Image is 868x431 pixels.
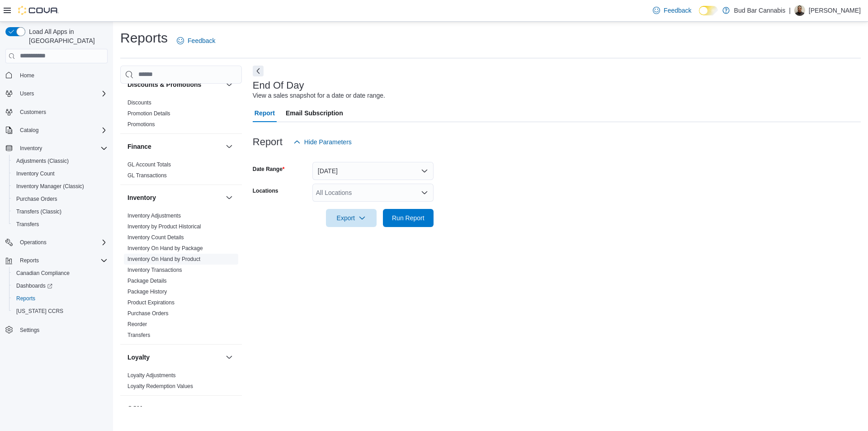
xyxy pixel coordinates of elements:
span: Washington CCRS [13,306,108,317]
h3: Discounts & Promotions [127,80,201,89]
button: Hide Parameters [290,133,355,151]
span: Product Expirations [127,299,175,306]
a: Transfers (Classic) [13,206,65,217]
button: Reports [9,292,111,305]
a: Inventory On Hand by Product [127,256,200,262]
a: Product Expirations [127,299,175,306]
span: Reports [13,293,108,304]
button: Open list of options [421,189,428,196]
a: Loyalty Adjustments [127,372,176,379]
span: Inventory [20,145,42,152]
span: Inventory Count Details [127,234,184,241]
span: Reports [16,295,35,302]
button: Users [16,88,38,99]
a: Discounts [127,99,151,106]
span: Loyalty Adjustments [127,372,176,379]
a: Inventory by Product Historical [127,223,201,230]
a: Customers [16,107,50,118]
button: Loyalty [127,353,222,362]
span: Dashboards [16,282,52,289]
button: [DATE] [312,162,434,180]
a: Loyalty Redemption Values [127,383,193,389]
a: Promotion Details [127,110,170,117]
button: Inventory [127,193,222,202]
div: View a sales snapshot for a date or date range. [253,91,385,100]
span: Hide Parameters [304,137,352,147]
button: Finance [224,141,235,152]
span: Home [16,70,108,81]
span: Inventory Count [16,170,55,177]
a: Transfers [13,219,42,230]
button: Next [253,66,264,76]
a: Canadian Compliance [13,268,73,279]
button: Export [326,209,377,227]
a: Inventory Adjustments [127,213,181,219]
span: Transfers [13,219,108,230]
button: Purchase Orders [9,193,111,205]
label: Locations [253,187,278,194]
a: Adjustments (Classic) [13,156,72,166]
button: Reports [2,254,111,267]
button: OCM [127,404,222,413]
span: Feedback [664,6,691,15]
a: Inventory Count Details [127,234,184,241]
h3: Loyalty [127,353,150,362]
button: Discounts & Promotions [224,79,235,90]
button: Adjustments (Classic) [9,155,111,167]
a: [US_STATE] CCRS [13,306,67,317]
span: Dashboards [13,280,108,291]
a: GL Transactions [127,172,167,179]
a: GL Account Totals [127,161,171,168]
p: [PERSON_NAME] [809,5,861,16]
span: Catalog [16,125,108,136]
button: Home [2,69,111,82]
span: Discounts [127,99,151,106]
span: Feedback [188,36,215,45]
span: Report [255,104,275,122]
span: Promotions [127,121,155,128]
h3: Report [253,137,283,147]
a: Promotions [127,121,155,128]
span: Promotion Details [127,110,170,117]
span: Transfers [127,332,150,339]
button: [US_STATE] CCRS [9,305,111,317]
div: Inventory [120,210,242,344]
span: Settings [20,327,39,334]
span: Load All Apps in [GEOGRAPHIC_DATA] [25,27,108,45]
button: Canadian Compliance [9,267,111,279]
button: Reports [16,255,42,266]
a: Purchase Orders [127,310,169,317]
div: Loyalty [120,370,242,395]
button: Settings [2,323,111,336]
span: Purchase Orders [127,310,169,317]
span: Purchase Orders [16,195,57,203]
a: Feedback [649,1,695,19]
span: Users [16,88,108,99]
span: Canadian Compliance [16,270,70,277]
div: Discounts & Promotions [120,97,242,133]
button: Inventory [2,142,111,155]
span: Customers [20,109,46,116]
a: Purchase Orders [13,194,61,204]
a: Reorder [127,321,147,327]
div: Eric C [794,5,805,16]
h3: End Of Day [253,80,304,91]
button: Catalog [16,125,42,136]
a: Reports [13,293,39,304]
span: Purchase Orders [13,194,108,204]
span: Inventory Adjustments [127,212,181,219]
button: Run Report [383,209,434,227]
span: GL Account Totals [127,161,171,168]
a: Dashboards [9,279,111,292]
h3: OCM [127,404,142,413]
span: Settings [16,324,108,335]
span: Inventory Manager (Classic) [16,183,84,190]
button: Catalog [2,124,111,137]
span: Export [331,209,371,227]
button: Inventory Count [9,167,111,180]
span: Users [20,90,34,97]
nav: Complex example [5,65,108,360]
